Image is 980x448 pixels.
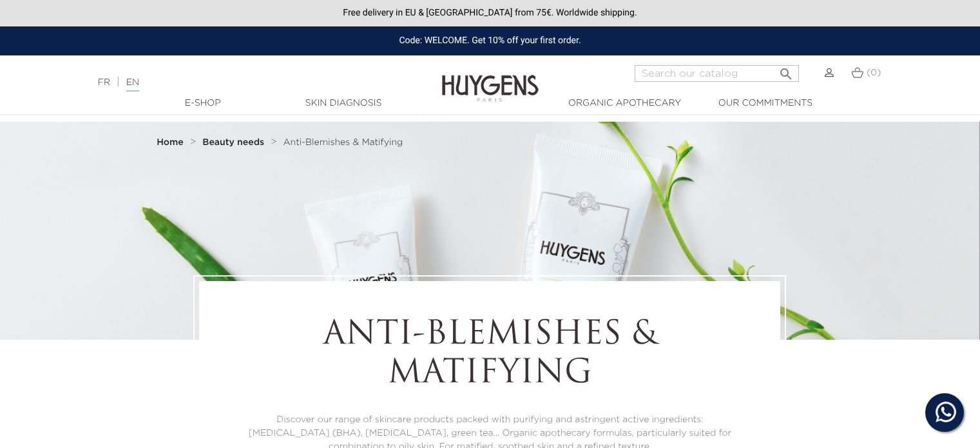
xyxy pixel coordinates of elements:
[202,137,267,148] a: Beauty needs
[91,75,399,90] div: |
[635,65,799,82] input: Search
[442,54,539,104] img: Huygens
[139,97,267,110] a: E-Shop
[283,137,403,148] a: Anti-Blemishes & Matifying
[778,63,794,78] i: 
[561,97,689,110] a: Organic Apothecary
[867,68,881,77] span: (0)
[279,97,408,110] a: Skin Diagnosis
[202,138,264,147] strong: Beauty needs
[126,78,139,92] a: EN
[235,317,745,394] h1: Anti-Blemishes & Matifying
[157,138,184,147] strong: Home
[98,78,110,87] a: FR
[774,61,798,79] button: 
[701,97,830,110] a: Our commitments
[283,138,403,147] span: Anti-Blemishes & Matifying
[157,137,186,148] a: Home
